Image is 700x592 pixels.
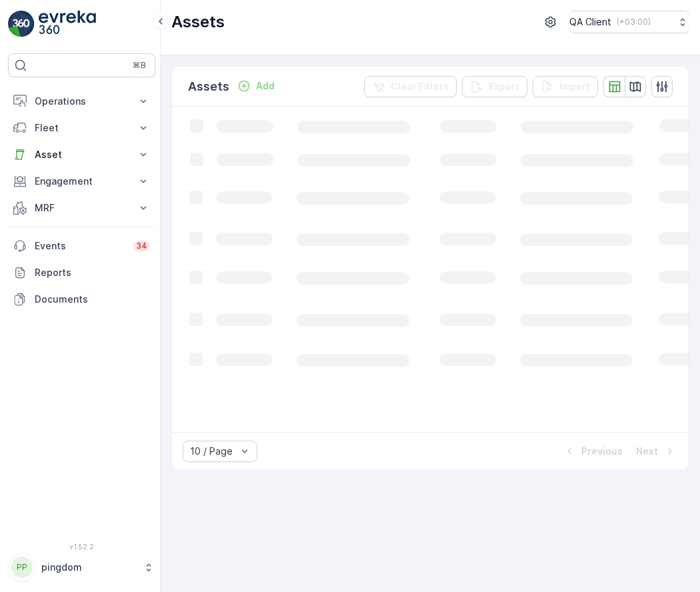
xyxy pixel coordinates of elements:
[136,241,147,251] p: 34
[635,443,678,459] button: Next
[8,286,155,313] a: Documents
[8,195,155,221] button: MRF
[8,168,155,195] button: Engagement
[462,76,527,97] button: Export
[232,78,280,94] button: Add
[8,233,155,259] a: Events34
[8,141,155,168] button: Asset
[35,201,129,215] p: MRF
[256,79,275,93] p: Add
[39,11,96,37] img: logo_light-DOdMpM7g.png
[8,553,155,581] button: PPpingdom
[617,17,651,27] p: ( +03:00 )
[569,11,689,33] button: QA Client(+03:00)
[391,80,449,93] p: Clear Filters
[8,543,155,551] span: v 1.52.2
[559,80,590,93] p: Import
[8,259,155,286] a: Reports
[8,115,155,141] button: Fleet
[561,443,624,459] button: Previous
[41,561,137,574] p: pingdom
[11,557,33,578] div: PP
[364,76,457,97] button: Clear Filters
[35,95,129,108] p: Operations
[35,293,150,306] p: Documents
[489,80,519,93] p: Export
[581,445,623,458] p: Previous
[35,121,129,135] p: Fleet
[133,60,146,71] p: ⌘B
[188,77,229,96] p: Assets
[35,266,150,279] p: Reports
[8,11,35,37] img: logo
[35,239,125,253] p: Events
[569,15,611,29] p: QA Client
[35,175,129,188] p: Engagement
[171,11,225,33] p: Assets
[636,445,658,458] p: Next
[35,148,129,161] p: Asset
[533,76,598,97] button: Import
[8,88,155,115] button: Operations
